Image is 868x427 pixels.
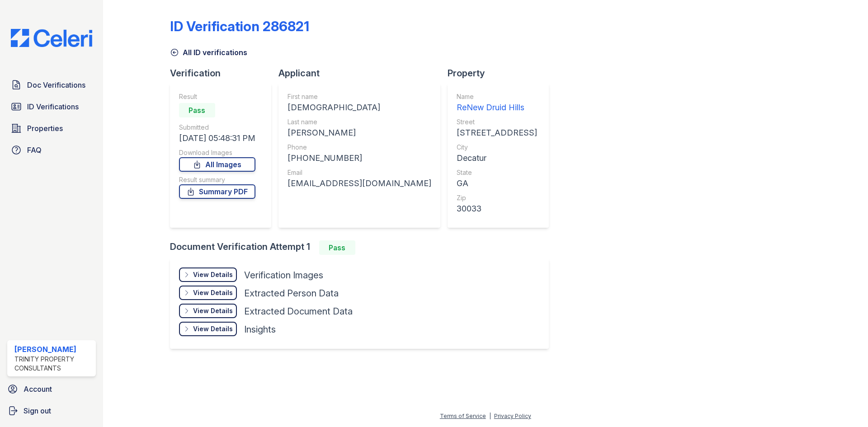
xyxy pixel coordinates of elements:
div: Street [457,117,537,127]
a: Summary PDF [179,184,255,199]
div: View Details [193,306,233,315]
div: Trinity Property Consultants [14,355,92,373]
a: FAQ [7,141,96,159]
div: 30033 [457,202,537,215]
img: CE_Logo_Blue-a8612792a0a2168367f1c8372b55b34899dd931a85d93a1a3d3e32e68fde9ad4.png [4,29,99,47]
a: Doc Verifications [7,76,96,94]
div: Result summary [179,175,255,184]
div: Pass [319,240,355,255]
div: GA [457,177,537,190]
div: Result [179,92,255,101]
div: Zip [457,193,537,202]
div: [DATE] 05:48:31 PM [179,132,255,145]
a: Privacy Policy [494,413,531,419]
div: Last name [288,117,431,127]
div: Email [288,168,431,177]
div: [PERSON_NAME] [14,344,92,355]
div: View Details [193,324,233,333]
div: Extracted Document Data [244,305,353,318]
span: Sign out [24,405,51,416]
div: Applicant [278,67,448,80]
div: Insights [244,323,276,336]
div: Decatur [457,152,537,164]
div: Download Images [179,148,255,157]
div: City [457,143,537,152]
div: [PHONE_NUMBER] [288,152,431,164]
div: Extracted Person Data [244,287,339,300]
span: Account [24,384,52,394]
span: ID Verifications [27,101,79,112]
a: Terms of Service [440,413,486,419]
span: FAQ [27,145,42,155]
span: Properties [27,123,63,134]
a: Account [4,380,99,398]
div: Pass [179,103,215,117]
a: All ID verifications [170,47,247,58]
span: Doc Verifications [27,80,85,90]
div: State [457,168,537,177]
a: Properties [7,119,96,137]
div: [EMAIL_ADDRESS][DOMAIN_NAME] [288,177,431,190]
div: ReNew Druid Hills [457,101,537,114]
div: Name [457,92,537,101]
div: Property [448,67,556,80]
div: [DEMOGRAPHIC_DATA] [288,101,431,114]
div: Submitted [179,123,255,132]
div: Phone [288,143,431,152]
div: View Details [193,288,233,297]
div: Verification Images [244,269,323,282]
div: First name [288,92,431,101]
a: Name ReNew Druid Hills [457,92,537,114]
div: [PERSON_NAME] [288,127,431,139]
div: | [489,413,491,419]
a: All Images [179,157,255,172]
a: ID Verifications [7,98,96,116]
div: ID Verification 286821 [170,18,309,34]
div: [STREET_ADDRESS] [457,127,537,139]
a: Sign out [4,402,99,420]
div: Document Verification Attempt 1 [170,240,556,255]
div: View Details [193,270,233,279]
div: Verification [170,67,278,80]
